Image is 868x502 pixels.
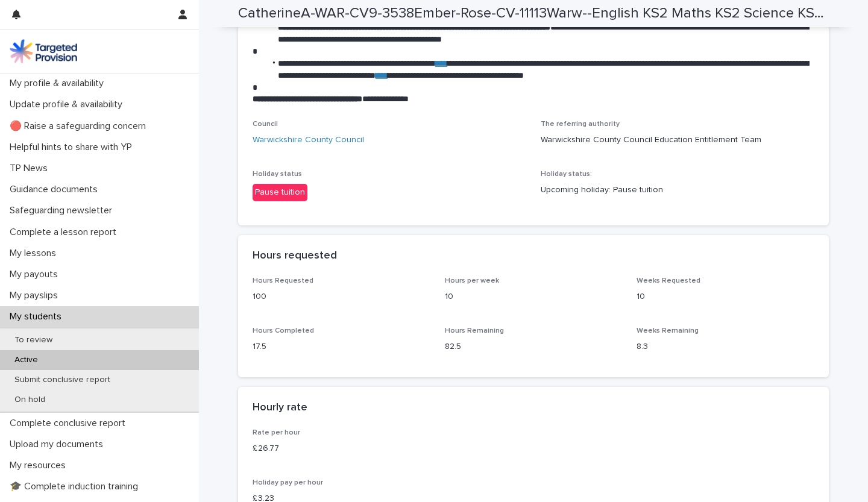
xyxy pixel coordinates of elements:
p: Active [5,355,48,365]
p: Guidance documents [5,184,107,195]
p: Update profile & availability [5,99,132,110]
span: Hours Requested [253,277,313,284]
span: Hours per week [445,277,499,284]
p: Safeguarding newsletter [5,205,122,216]
span: Hours Remaining [445,327,504,334]
h2: Hourly rate [253,401,307,415]
p: 10 [637,290,814,303]
span: Holiday status: [541,171,592,178]
p: On hold [5,395,55,405]
p: 17.5 [253,340,430,353]
span: The referring authority [541,121,620,128]
p: My profile & availability [5,78,113,89]
p: 82.5 [445,340,623,353]
p: 8.3 [637,340,814,353]
p: 100 [253,290,430,303]
p: My lessons [5,248,66,259]
p: £ 26.77 [253,442,814,455]
span: Holiday pay per hour [253,479,323,486]
span: Council [253,121,278,128]
p: TP News [5,163,57,174]
p: My resources [5,460,75,471]
p: 🎓 Complete induction training [5,481,148,492]
p: My payouts [5,269,68,280]
p: 🔴 Raise a safeguarding concern [5,121,156,132]
p: My students [5,311,71,322]
p: Helpful hints to share with YP [5,142,142,153]
span: Hours Completed [253,327,314,334]
div: Pause tuition [253,184,307,201]
p: 10 [445,290,623,303]
span: Weeks Remaining [637,327,699,334]
p: Warwickshire County Council Education Entitlement Team [541,134,814,146]
p: My payslips [5,290,68,301]
span: Holiday status [253,171,302,178]
p: Complete a lesson report [5,227,126,238]
a: Warwickshire County Council [253,134,364,146]
span: Weeks Requested [637,277,700,284]
p: Complete conclusive report [5,418,135,429]
h2: Hours requested [253,249,337,263]
p: Submit conclusive report [5,375,120,385]
p: Upcoming holiday: Pause tuition [541,184,814,196]
p: Upload my documents [5,439,113,450]
span: Rate per hour [253,429,300,436]
img: M5nRWzHhSzIhMunXDL62 [10,39,77,63]
h2: CatherineA-WAR-CV9-3538Ember-Rose-CV-11113Warw--English KS2 Maths KS2 Science KS2-16161 [238,5,824,22]
p: To review [5,335,62,345]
